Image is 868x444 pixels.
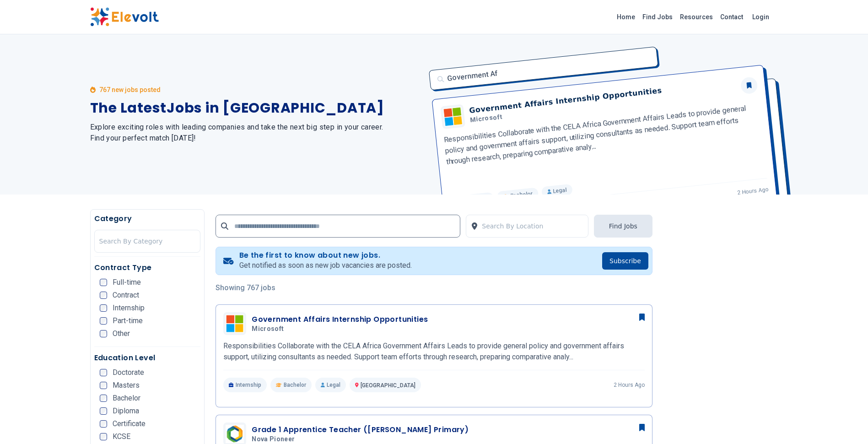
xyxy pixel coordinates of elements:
span: [GEOGRAPHIC_DATA] [361,382,415,389]
h2: Explore exciting roles with leading companies and take the next big step in your career. Find you... [90,122,423,144]
input: Doctorate [100,369,107,376]
span: Diploma [113,407,139,415]
span: Bachelor [113,395,140,402]
p: Responsibilities Collaborate with the CELA Africa Government Affairs Leads to provide general pol... [223,341,645,363]
input: Internship [100,304,107,312]
a: Login [747,8,775,26]
p: Internship [223,378,267,392]
h3: Grade 1 Apprentice Teacher ([PERSON_NAME] Primary) [252,424,469,435]
span: Certificate [113,420,146,428]
span: Full-time [113,279,141,286]
span: Contract [113,292,139,299]
img: Microsoft [226,314,244,333]
h5: Education Level [94,352,201,363]
img: Elevolt [90,7,159,27]
button: Find Jobs [594,215,652,238]
input: Bachelor [100,395,107,402]
input: Contract [100,292,107,299]
a: Contact [717,10,747,24]
p: Showing 767 jobs [216,282,652,293]
span: Nova Pioneer [252,435,295,444]
a: Home [613,10,639,24]
p: 2 hours ago [614,381,645,389]
p: Legal [315,378,346,392]
span: Part-time [113,317,143,325]
p: Get notified as soon as new job vacancies are posted. [239,260,412,271]
a: Find Jobs [639,10,676,24]
h3: Government Affairs Internship Opportunities [252,314,428,325]
input: Full-time [100,279,107,286]
h5: Category [94,213,201,224]
button: Subscribe [602,252,648,270]
input: Certificate [100,420,107,428]
p: 767 new jobs posted [99,85,161,94]
span: KCSE [113,433,130,440]
input: Masters [100,382,107,389]
h5: Contract Type [94,262,201,273]
input: Diploma [100,407,107,415]
input: KCSE [100,433,107,440]
h1: The Latest Jobs in [GEOGRAPHIC_DATA] [90,100,423,116]
span: Microsoft [252,325,284,333]
span: Internship [113,304,145,312]
span: Masters [113,382,140,389]
span: Bachelor [284,381,306,389]
a: Resources [676,10,717,24]
h4: Be the first to know about new jobs. [239,251,412,260]
input: Other [100,330,107,337]
a: MicrosoftGovernment Affairs Internship OpportunitiesMicrosoftResponsibilities Collaborate with th... [223,312,645,392]
span: Other [113,330,130,337]
input: Part-time [100,317,107,325]
img: Nova Pioneer [226,425,244,443]
span: Doctorate [113,369,144,376]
